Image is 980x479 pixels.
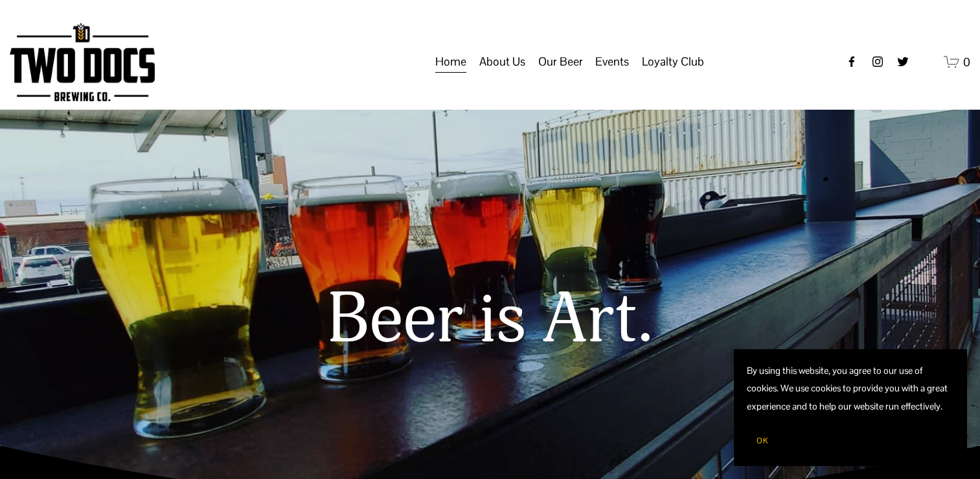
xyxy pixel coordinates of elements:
[757,436,768,446] span: OK
[595,51,629,73] span: Events
[10,23,155,101] img: Two Docs Brewing Co.
[538,51,583,73] span: Our Beer
[896,55,909,68] a: twitter-unauth
[538,49,583,74] a: folder dropdown
[642,51,704,73] span: Loyalty Club
[845,55,858,68] a: Facebook
[963,55,970,69] span: 0
[642,49,704,74] a: folder dropdown
[944,54,970,70] a: 0 items in cart
[871,55,884,68] a: instagram-unauth
[734,349,967,466] section: Cookie banner
[595,49,629,74] a: folder dropdown
[479,49,525,74] a: folder dropdown
[747,428,778,453] button: OK
[479,51,525,73] span: About Us
[435,49,466,74] a: Home
[37,281,944,360] h1: Beer is Art.
[747,362,954,415] p: By using this website, you agree to our use of cookies. We use cookies to provide you with a grea...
